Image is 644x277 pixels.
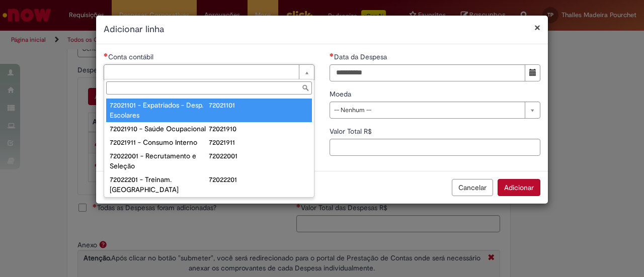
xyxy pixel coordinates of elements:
[209,174,308,184] div: 72022201
[209,124,308,134] div: 72021910
[110,137,209,147] div: 72021911 - Consumo Interno
[209,137,308,147] div: 72021911
[209,100,308,110] div: 72021101
[110,174,209,195] div: 72022201 - Treinam. [GEOGRAPHIC_DATA]
[110,124,209,134] div: 72021910 - Saúde Ocupacional
[209,151,308,161] div: 72022001
[110,100,209,120] div: 72021101 - Expatriados - Desp. Escolares
[110,151,209,171] div: 72022001 - Recrutamento e Seleção
[104,97,314,197] ul: Conta contábil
